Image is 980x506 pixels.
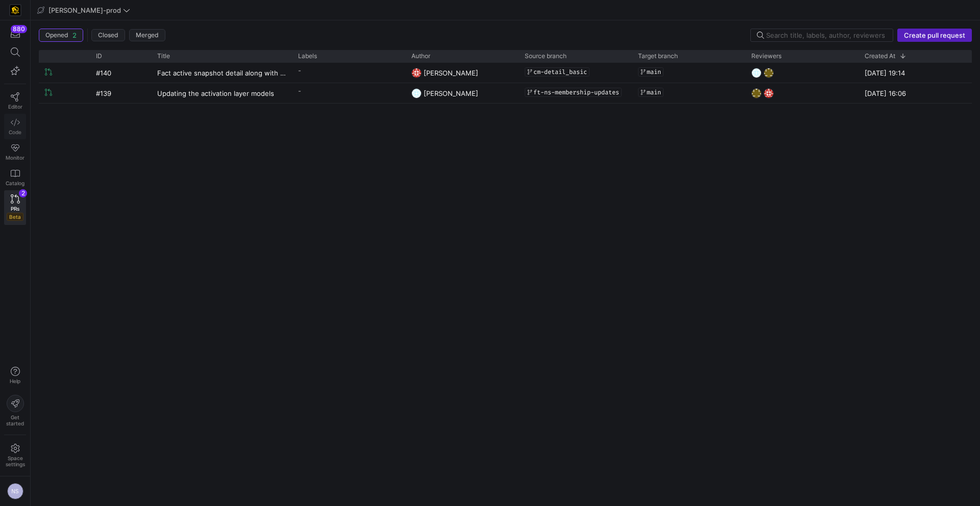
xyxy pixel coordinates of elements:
span: Get started [6,414,24,426]
div: #139 [90,83,151,103]
span: PRs [11,206,19,212]
span: Code [9,129,21,135]
span: Updating the activation layer models [157,84,274,103]
span: 2 [72,31,77,39]
button: 880 [4,24,26,43]
button: Help [4,362,26,389]
img: https://secure.gravatar.com/avatar/06bbdcc80648188038f39f089a7f59ad47d850d77952c7f0d8c4f0bc45aa9b... [764,88,774,98]
button: Closed [91,29,125,41]
div: 2 [19,189,27,197]
div: NS [7,483,23,499]
a: Updating the activation layer models [157,84,286,103]
img: https://storage.googleapis.com/y42-prod-data-exchange/images/uAsz27BndGEK0hZWDFeOjoxA7jCwgK9jE472... [10,5,20,15]
span: Create pull request [904,31,965,39]
button: Opened2 [39,29,83,42]
span: Catalog [6,180,24,186]
span: [PERSON_NAME]-prod [48,6,121,14]
span: ID [96,53,102,60]
span: Author [411,53,430,60]
a: Editor [4,88,26,114]
button: Create pull request [897,29,972,42]
button: Merged [129,29,165,41]
a: https://storage.googleapis.com/y42-prod-data-exchange/images/uAsz27BndGEK0hZWDFeOjoxA7jCwgK9jE472... [4,2,26,19]
div: #140 [90,63,151,83]
span: Merged [136,32,159,39]
button: [PERSON_NAME]-prod [35,4,133,17]
span: Beta [7,213,23,221]
span: Closed [98,32,118,39]
img: https://secure.gravatar.com/avatar/332e4ab4f8f73db06c2cf0bfcf19914be04f614aded7b53ca0c4fd3e75c0e2... [764,68,774,78]
span: - [298,88,301,94]
img: https://secure.gravatar.com/avatar/332e4ab4f8f73db06c2cf0bfcf19914be04f614aded7b53ca0c4fd3e75c0e2... [751,88,762,98]
a: Catalog [4,165,26,190]
button: Getstarted [4,391,26,431]
span: Source branch [525,53,567,60]
a: Fact active snapshot detail along with revisions [157,63,286,82]
span: [PERSON_NAME] [424,89,478,97]
span: Monitor [6,155,24,161]
span: [PERSON_NAME] [424,69,478,77]
img: https://secure.gravatar.com/avatar/93624b85cfb6a0d6831f1d6e8dbf2768734b96aa2308d2c902a4aae71f619b... [411,88,422,98]
span: Help [9,378,21,384]
span: Reviewers [751,53,781,60]
input: Search title, labels, author, reviewers [766,31,887,39]
a: PRsBeta2 [4,190,26,225]
a: Spacesettings [4,439,26,472]
button: NS [4,480,26,502]
div: [DATE] 19:14 [859,63,972,83]
img: https://secure.gravatar.com/avatar/06bbdcc80648188038f39f089a7f59ad47d850d77952c7f0d8c4f0bc45aa9b... [411,68,422,78]
a: Code [4,114,26,139]
span: ft-ns-membership-updates [533,89,619,96]
span: Created At [865,53,895,60]
span: Target branch [638,53,678,60]
span: Opened [45,32,68,39]
span: main [647,89,661,96]
span: Editor [8,104,22,110]
div: [DATE] 16:06 [859,83,972,103]
span: Title [157,53,170,60]
a: Monitor [4,139,26,165]
span: Space settings [6,455,25,467]
span: Labels [298,53,317,60]
div: 880 [11,25,27,33]
span: cm-detail_basic [533,68,587,75]
img: https://secure.gravatar.com/avatar/93624b85cfb6a0d6831f1d6e8dbf2768734b96aa2308d2c902a4aae71f619b... [751,68,762,78]
span: main [647,68,661,75]
span: - [298,67,301,74]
